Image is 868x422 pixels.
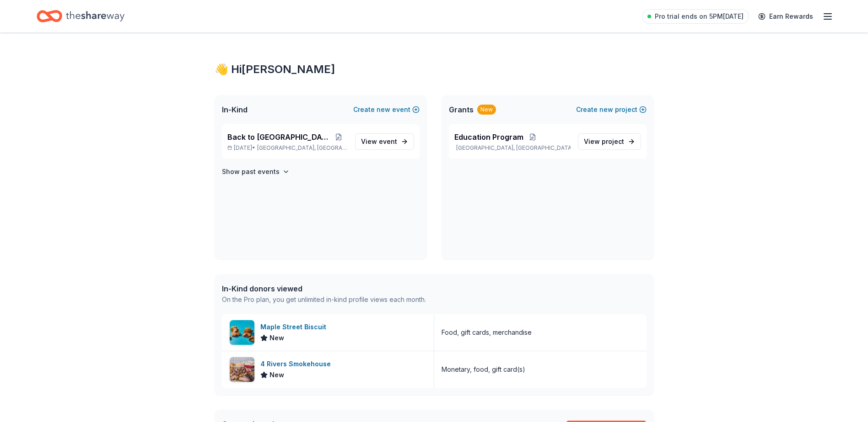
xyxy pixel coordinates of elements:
[230,357,254,382] img: Image for 4 Rivers Smokehouse
[576,104,647,115] button: Createnewproject
[222,166,290,177] button: Show past events
[578,133,641,150] a: View project
[37,5,124,27] a: Home
[260,322,330,332] div: Maple Street Biscuit
[361,136,397,147] span: View
[222,294,426,305] div: On the Pro plan, you get unlimited in-kind profile views each month.
[227,144,348,152] p: [DATE] •
[454,132,523,142] span: Education Program
[227,132,330,142] span: Back to [GEOGRAPHIC_DATA]
[353,104,420,115] button: Createnewevent
[355,133,414,150] a: View event
[477,105,496,115] div: New
[270,332,284,343] span: New
[599,104,613,115] span: new
[215,62,654,77] div: 👋 Hi [PERSON_NAME]
[230,320,254,345] img: Image for Maple Street Biscuit
[260,359,334,369] div: 4 Rivers Smokehouse
[442,327,532,338] div: Food, gift cards, merchandise
[449,104,474,115] span: Grants
[222,104,248,115] span: In-Kind
[442,364,525,375] div: Monetary, food, gift card(s)
[454,144,571,152] p: [GEOGRAPHIC_DATA], [GEOGRAPHIC_DATA]
[602,137,624,145] span: project
[257,144,347,152] span: [GEOGRAPHIC_DATA], [GEOGRAPHIC_DATA]
[642,9,749,24] a: Pro trial ends on 5PM[DATE]
[222,283,426,294] div: In-Kind donors viewed
[377,104,390,115] span: new
[379,137,397,145] span: event
[655,11,744,22] span: Pro trial ends on 5PM[DATE]
[270,369,284,380] span: New
[222,166,280,177] h4: Show past events
[753,8,819,25] a: Earn Rewards
[584,136,624,147] span: View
